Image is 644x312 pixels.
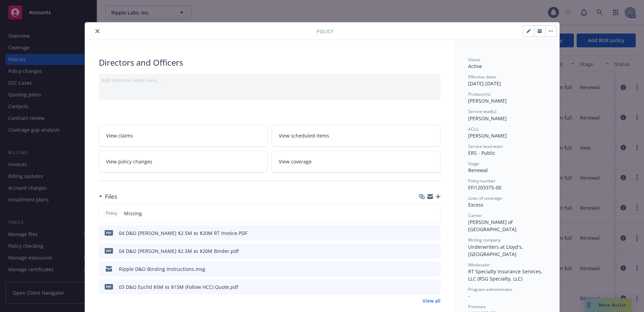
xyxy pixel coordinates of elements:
[99,192,117,201] div: Files
[105,230,113,235] span: PDF
[468,293,470,299] span: -
[105,192,117,201] h3: Files
[468,286,512,292] span: Program administrator
[272,125,441,146] a: View scheduled items
[468,126,479,132] span: AC(s)
[468,304,486,310] span: Premium
[420,265,426,273] button: download file
[468,132,507,139] span: [PERSON_NAME]
[316,28,333,35] span: Policy
[420,283,426,291] button: download file
[99,57,441,68] div: Directors and Officers
[119,247,239,255] div: 04 D&O [PERSON_NAME] $2.5M xs $20M Binder.pdf
[468,97,507,104] span: [PERSON_NAME]
[106,132,133,139] span: View claims
[468,201,546,208] div: Excess
[93,27,102,35] button: close
[102,77,438,84] div: Add internal notes here...
[420,229,426,237] button: download file
[468,143,503,149] span: Service lead team
[432,229,438,237] button: preview file
[468,244,524,257] span: Underwriters at Lloyd's, [GEOGRAPHIC_DATA]
[432,247,438,255] button: preview file
[468,178,495,184] span: Policy number
[420,247,426,255] button: download file
[468,63,482,69] span: Active
[272,151,441,172] a: View coverage
[119,265,205,273] div: Ripple D&O Binding Instructions.msg
[468,57,480,63] span: Status
[468,219,517,233] span: [PERSON_NAME] of [GEOGRAPHIC_DATA]
[468,237,501,243] span: Writing company
[468,74,546,87] div: [DATE] - [DATE]
[468,74,496,80] span: Effective dates
[468,262,490,268] span: Wholesaler
[468,212,482,218] span: Carrier
[279,132,329,139] span: View scheduled items
[105,248,113,253] span: pdf
[124,210,142,217] span: Missing
[468,161,479,167] span: Stage
[279,158,312,165] span: View coverage
[105,210,119,216] span: Policy
[468,150,495,156] span: ERS - Public
[432,265,438,273] button: preview file
[468,195,502,201] span: Lines of coverage
[468,91,491,97] span: Producer(s)
[468,268,544,282] span: RT Specialty Insurance Services, LLC (RSG Specialty, LLC)
[105,284,113,289] span: pdf
[468,167,488,173] span: Renewal
[119,229,247,237] div: 04 D&O [PERSON_NAME] $2.5M xs $20M RT Invoice.PDF
[423,297,441,304] a: View all
[432,283,438,291] button: preview file
[99,151,268,172] a: View policy changes
[468,184,501,191] span: EFI1203375-00
[119,283,238,291] div: 03 D&O Euclid $5M xs $15M (Follow HCC) Quote.pdf
[99,125,268,146] a: View claims
[106,158,152,165] span: View policy changes
[468,115,507,122] span: [PERSON_NAME]
[468,108,496,114] span: Service lead(s)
